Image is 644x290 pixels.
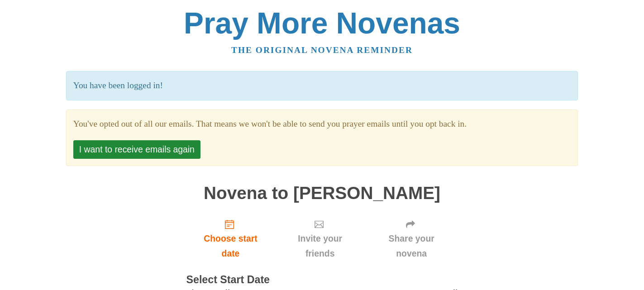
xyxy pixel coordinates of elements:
[374,231,449,261] span: Share your novena
[73,117,571,132] section: You've opted out of all our emails. That means we won't be able to send you prayer emails until y...
[186,184,458,203] h1: Novena to [PERSON_NAME]
[231,45,413,55] a: The original novena reminder
[66,71,578,100] p: You have been logged in!
[186,274,458,286] h3: Select Start Date
[186,212,275,266] a: Choose start date
[73,140,200,159] button: I want to receive emails again
[196,231,266,261] span: Choose start date
[275,212,365,266] div: Click "Next" to confirm your start date first.
[184,6,460,40] a: Pray More Novenas
[365,212,458,266] div: Click "Next" to confirm your start date first.
[284,231,356,261] span: Invite your friends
